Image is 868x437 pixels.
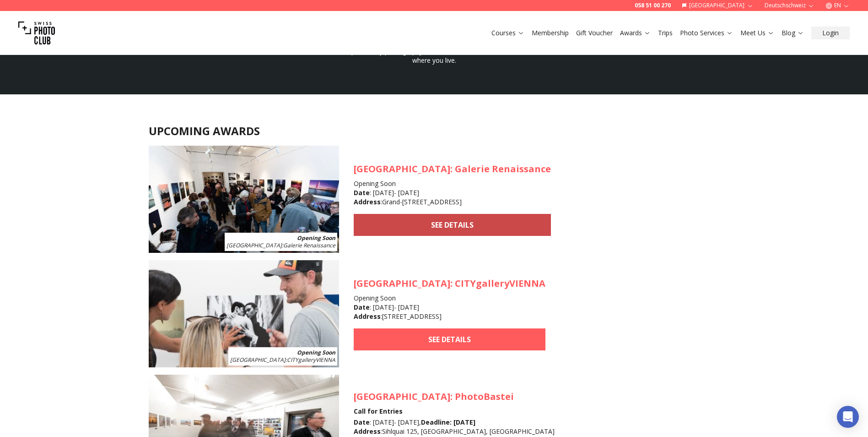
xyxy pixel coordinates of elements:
[354,294,545,303] h4: Opening Soon
[528,27,572,39] button: Membership
[635,2,671,9] a: 058 51 00 270
[354,390,450,403] span: [GEOGRAPHIC_DATA]
[740,28,774,38] a: Meet Us
[354,179,551,188] h4: Opening Soon
[532,28,569,38] a: Membership
[297,234,335,242] b: Opening Soon
[354,328,545,350] a: SEE DETAILS
[354,163,551,175] h3: : Galerie Renaissance
[226,241,282,249] span: [GEOGRAPHIC_DATA]
[354,163,450,175] span: [GEOGRAPHIC_DATA]
[354,427,381,436] b: Address
[616,27,654,39] button: Awards
[654,27,676,39] button: Trips
[491,28,524,38] a: Courses
[354,390,555,403] h3: : PhotoBastei
[297,349,335,356] b: Opening Soon
[354,418,555,436] div: : [DATE] - [DATE] , : Sihlquai 125, [GEOGRAPHIC_DATA], [GEOGRAPHIC_DATA]
[421,418,475,426] b: Deadline : [DATE]
[226,241,335,249] span: : Galerie Renaissance
[778,27,808,39] button: Blog
[354,418,370,426] b: Date
[811,27,850,39] button: Login
[149,146,339,253] img: SPC Photo Awards Geneva: October 2025
[354,303,545,321] div: : [DATE] - [DATE] : [STREET_ADDRESS]
[620,28,651,38] a: Awards
[658,28,673,38] a: Trips
[354,312,381,321] b: Address
[346,47,522,65] p: Open to any photography enthusiast. No restrictions about where you live.
[576,28,613,38] a: Gift Voucher
[354,188,370,197] b: Date
[354,188,551,207] div: : [DATE] - [DATE] : Grand-[STREET_ADDRESS]
[488,27,528,39] button: Courses
[354,303,370,311] b: Date
[676,27,737,39] button: Photo Services
[354,277,450,290] span: [GEOGRAPHIC_DATA]
[782,28,804,38] a: Blog
[354,407,555,416] h4: Call for Entries
[354,197,381,206] b: Address
[18,15,55,51] img: Swiss photo club
[149,124,720,138] h2: UPCOMING AWARDS
[572,27,616,39] button: Gift Voucher
[230,356,335,364] span: : CITYgalleryVIENNA
[737,27,778,39] button: Meet Us
[680,28,733,38] a: Photo Services
[354,277,545,290] h3: : CITYgalleryVIENNA
[149,260,339,367] img: SPC Photo Awards VIENNA October 2025
[230,356,286,364] span: [GEOGRAPHIC_DATA]
[837,406,859,428] div: Open Intercom Messenger
[354,214,551,236] a: SEE DETAILS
